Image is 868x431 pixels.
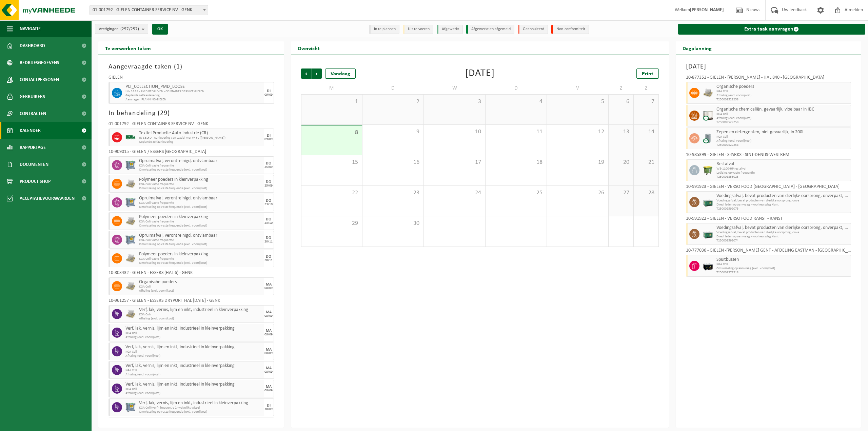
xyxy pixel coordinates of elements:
[266,366,272,370] div: MA
[518,25,548,34] li: Geannuleerd
[366,189,420,197] span: 23
[266,236,271,240] div: DO
[716,271,849,275] span: T250002577318
[703,197,713,207] img: PB-LB-0680-HPE-GN-01
[716,231,849,235] span: Voedingsafval, bevat producten van dierlijke oorsprong, onve
[20,105,46,122] span: Contracten
[325,68,356,79] div: Vandaag
[125,391,262,395] span: Afhaling (excl. voorrijkost)
[703,229,713,239] img: PB-LB-0680-HPE-GN-01
[139,182,262,187] span: KGA Colli vaste frequentie
[125,354,262,358] span: Afhaling (excl. voorrijkost)
[264,333,273,336] div: 08/09
[716,135,849,139] span: KGA Colli
[266,348,272,352] div: MA
[366,159,420,166] span: 16
[125,373,262,377] span: Afhaling (excl. voorrijkost)
[264,389,273,392] div: 08/09
[716,175,849,179] span: T250001853023
[139,400,262,406] span: Verf, lak, vernis, lijm en inkt, industrieel in kleinverpakking
[427,189,481,197] span: 24
[716,167,849,171] span: WB-1100-HP restafval
[612,189,630,197] span: 27
[609,82,634,94] td: Z
[703,133,713,143] img: LP-LD-00200-CU
[125,94,262,98] span: Geplande zelfaanlevering
[139,224,262,228] span: Omwisseling op vaste frequentie (excl. voorrijkost)
[139,313,262,317] span: KGA Colli
[427,98,481,105] span: 3
[612,159,630,166] span: 20
[716,207,849,211] span: T250002592075
[125,197,136,208] img: PB-AP-0800-MET-02-01
[125,345,262,350] span: Verf, lak, vernis, lijm en inkt, industrieel in kleinverpakking
[716,262,849,267] span: KGA Colli
[125,132,136,142] img: BL-SO-LV
[139,252,262,257] span: Polymeer poeders in kleinverpakking
[291,41,327,55] h2: Overzicht
[267,89,271,93] div: DI
[152,24,168,35] button: OK
[266,217,271,221] div: DO
[99,24,139,34] span: Vestigingen
[690,7,724,13] strong: [PERSON_NAME]
[108,150,274,156] div: 10-909015 - GIELEN / ESSERS [GEOGRAPHIC_DATA]
[366,98,420,105] span: 2
[90,5,208,15] span: 01-001792 - GIELEN CONTAINER SERVICE NV - GENK
[716,225,849,231] span: Voedingsafval, bevat producten van dierlijke oorsprong, onverpakt, categorie 3
[637,159,655,166] span: 21
[634,82,659,94] td: Z
[139,214,262,220] span: Polymeer poeders in kleinverpakking
[716,171,849,175] span: Lediging op vaste frequentie
[489,189,543,197] span: 25
[139,233,262,238] span: Opruimafval, verontreinigd, ontvlambaar
[125,326,262,331] span: Verf, lak, vernis, lijm en inkt, industrieel in kleinverpakking
[176,63,180,70] span: 1
[108,271,274,277] div: 10-803432 - GIELEN - ESSERS (HAL 6) - GENK
[139,279,262,285] span: Organische poeders
[95,24,148,34] button: Vestigingen(257/257)
[686,184,851,191] div: 10-991923 - GIELEN - VERSO FOOD [GEOGRAPHIC_DATA] - [GEOGRAPHIC_DATA]
[686,153,851,159] div: 10-985399 - GIELEN - SPARKX - SINT-DENIJS-WESTREM
[139,205,262,209] span: Omwisseling op vaste frequentie (excl. voorrijkost)
[264,93,273,97] div: 09/09
[312,68,322,79] span: Volgende
[20,139,46,156] span: Rapportage
[20,20,41,37] span: Navigatie
[139,261,262,265] span: Omwisseling op vaste frequentie (excl. voorrijkost)
[125,387,262,391] span: KGA Colli
[125,84,262,90] span: PCI_COLLECTION_PMD_LOOSE
[551,25,589,34] li: Non-conformiteit
[125,350,262,354] span: KGA Colli
[120,27,139,31] count: (257/257)
[125,216,136,226] img: LP-PA-00000-WDN-11
[716,112,849,116] span: KGA Colli
[301,82,362,94] td: M
[305,220,359,227] span: 29
[366,128,420,136] span: 9
[139,131,262,136] span: Textiel Productie Auto-industrie (CR)
[267,404,271,408] div: DI
[612,98,630,105] span: 6
[20,156,48,173] span: Documenten
[716,90,849,94] span: KGA Colli
[139,406,262,410] span: KGA Colli/verf - frequentie 2- wekelijks wissel
[125,382,262,387] span: Verf, lak, vernis, lijm en inkt, industrieel in kleinverpakking
[139,317,262,321] span: Afhaling (excl. voorrijkost)
[636,68,659,79] a: Print
[686,248,851,255] div: 10-777036 - GIELEN -[PERSON_NAME] GENT - AFDELING EASTMAN - [GEOGRAPHIC_DATA]
[20,190,75,207] span: Acceptatievoorwaarden
[716,235,849,239] span: Direct laden op aanvraag - voorkeursdag klant
[20,122,41,139] span: Kalender
[266,255,271,259] div: DO
[550,189,605,197] span: 26
[676,41,718,55] h2: Dagplanning
[637,128,655,136] span: 14
[125,309,136,319] img: LP-PA-00000-WDN-11
[139,220,262,224] span: KGA Colli vaste frequentie
[703,165,713,175] img: WB-1100-HPE-GN-50
[703,88,713,98] img: LP-PA-00000-WDN-11
[139,289,262,293] span: Afhaling (excl. voorrijkost)
[108,298,274,305] div: 10-961257 - GIELEN - ESSERS DRYPORT HAL [DATE] - GENK
[486,82,547,94] td: D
